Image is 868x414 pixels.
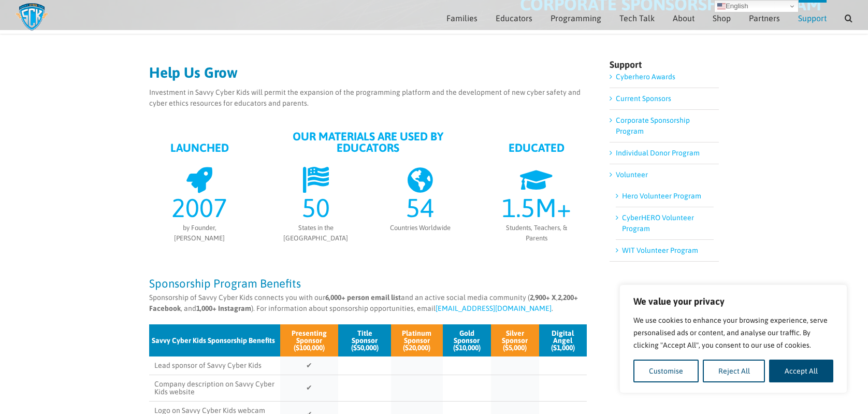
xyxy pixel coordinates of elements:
a: Hero Volunteer Program [622,192,701,200]
strong: EDUCATED [509,141,565,154]
h3: Sponsorship Program Benefits [149,278,587,289]
button: Reject All [703,360,765,382]
td: ✔ [280,375,338,401]
p: We use cookies to enhance your browsing experience, serve personalised ads or content, and analys... [633,314,833,351]
a: Volunteer [616,170,648,179]
strong: 6,000+ person email list [325,293,401,302]
span: Digital Angel ($1,000) [551,329,575,352]
div: by Founder, [PERSON_NAME] [160,223,239,243]
a: Current Sponsors [616,94,671,103]
span: 50 [302,193,330,223]
strong: OUR MATERIALS ARE USED BY EDUCATORS [293,130,443,154]
div: States in the [GEOGRAPHIC_DATA] [278,223,353,243]
button: Accept All [769,360,833,382]
strong: 2,200+ Facebook [149,293,578,312]
img: en [717,2,726,10]
span: Programming [551,14,601,22]
span: Educators [496,14,532,22]
p: We value your privacy [633,295,833,308]
td: Lead sponsor of Savvy Cyber Kids [149,356,280,375]
span: Partners [749,14,780,22]
span: Shop [713,14,731,22]
td: ✔ [280,356,338,375]
span: Families [446,14,478,22]
a: CyberHERO Volunteer Program [622,213,694,233]
a: [EMAIL_ADDRESS][DOMAIN_NAME] [436,304,552,312]
button: Customise [633,360,699,382]
a: Corporate Sponsorship Program [616,116,690,135]
span: 1.5 [502,193,535,223]
p: Sponsorship of Savvy Cyber Kids connects you with our and an active social media community ( , , ... [149,292,587,314]
span: Gold Sponsor ($10,000) [453,329,481,352]
span: Silver Sponsor ($5,000) [502,329,528,352]
span: M+ [535,193,571,223]
p: Investment in Savvy Cyber Kids will permit the expansion of the programming platform and the deve... [149,87,587,109]
span: Presenting Sponsor ($100,000) [292,329,327,352]
span: Platinum Sponsor ($20,000) [402,329,431,352]
a: WIT Volunteer Program [622,246,698,254]
span: Tech Talk [619,14,655,22]
span: Title Sponsor ($50,000) [351,329,379,352]
div: Countries Worldwide [382,223,457,233]
a: Individual Donor Program [616,149,700,157]
div: Students, Teachers, & Parents [497,223,575,243]
span: About [673,14,695,22]
a: Cyberhero Awards [616,73,675,81]
span: 2007 [171,193,227,223]
span: Support [798,14,827,22]
strong: LAUNCHED [170,141,229,154]
span: Savvy Cyber Kids Sponsorship Benefits [152,336,275,345]
h4: Support [610,60,719,69]
h2: Help Us Grow [149,65,587,80]
img: Savvy Cyber Kids Logo [16,3,48,31]
strong: 2,900+ X [530,293,556,302]
span: 54 [406,193,434,223]
strong: 1,000+ Instagram [196,304,251,312]
td: Company description on Savvy Cyber Kids website [149,375,280,401]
